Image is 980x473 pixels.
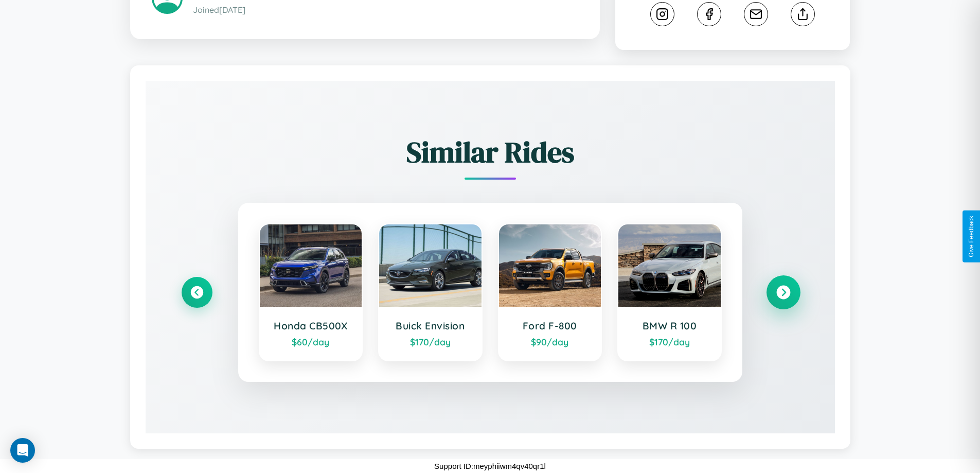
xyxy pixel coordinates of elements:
[509,320,591,332] h3: Ford F-800
[617,223,722,361] a: BMW R 100$170/day
[270,320,352,332] h3: Honda CB500X
[434,459,546,473] p: Support ID: meyphiiwm4qv40qr1l
[378,223,483,361] a: Buick Envision$170/day
[389,320,471,332] h3: Buick Envision
[193,3,578,17] p: Joined [DATE]
[10,438,35,463] div: Open Intercom Messenger
[182,132,799,172] h2: Similar Rides
[968,216,975,257] div: Give Feedback
[509,336,591,347] div: $ 90 /day
[259,223,363,361] a: Honda CB500X$60/day
[270,336,352,347] div: $ 60 /day
[629,320,710,332] h3: BMW R 100
[629,336,710,347] div: $ 170 /day
[498,223,602,361] a: Ford F-800$90/day
[389,336,471,347] div: $ 170 /day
